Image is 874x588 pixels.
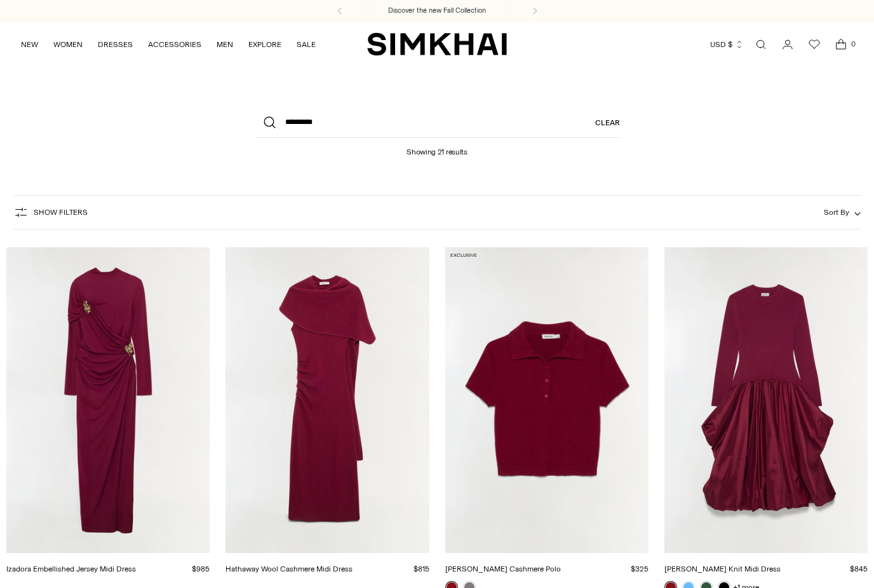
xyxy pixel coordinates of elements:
a: Wishlist [802,32,827,57]
a: MEN [217,31,233,58]
span: $815 [413,564,429,573]
button: Show Filters [13,202,88,222]
a: Open search modal [748,32,774,57]
a: SALE [297,31,316,58]
a: Hathaway Wool Cashmere Midi Dress [225,247,429,552]
span: Sort By [824,208,849,217]
a: [PERSON_NAME] Knit Midi Dress [664,564,781,573]
a: Hathaway Wool Cashmere Midi Dress [225,564,353,573]
button: USD $ [710,31,744,58]
span: $845 [850,564,868,573]
span: $325 [631,564,649,573]
button: Search [255,107,285,138]
a: Go to the account page [775,32,800,57]
span: $985 [192,564,210,573]
a: ACCESSORIES [148,31,201,58]
a: SIMKHAI [367,32,507,57]
a: Kenlie Taffeta Knit Midi Dress [664,247,868,552]
a: Open cart modal [828,32,854,57]
a: Clear [595,107,620,138]
a: DRESSES [98,31,133,58]
span: 0 [847,38,859,50]
a: NEW [21,31,38,58]
a: Izadora Embellished Jersey Midi Dress [6,247,210,552]
a: WOMEN [53,31,83,58]
button: Sort By [824,205,861,219]
span: Show Filters [34,208,88,217]
a: [PERSON_NAME] Cashmere Polo [445,564,561,573]
h1: Showing 21 results [407,138,467,156]
a: Izadora Embellished Jersey Midi Dress [6,564,136,573]
a: EXPLORE [248,31,281,58]
a: Discover the new Fall Collection [388,6,486,16]
a: Twila Cashmere Polo [445,247,649,552]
